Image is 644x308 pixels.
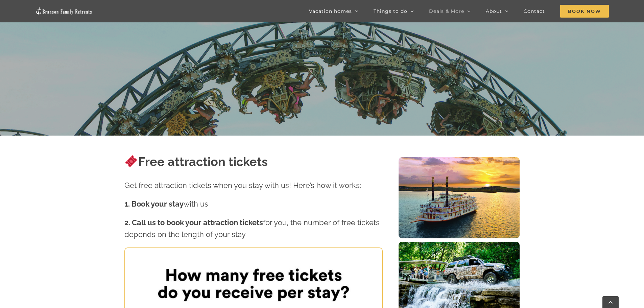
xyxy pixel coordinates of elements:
[429,9,464,14] span: Deals & More
[125,155,137,167] img: 🎟️
[124,217,383,240] p: for you, the number of free tickets depends on the length of your stay
[124,218,263,227] strong: 2. Call us to book your attraction tickets
[560,5,609,18] span: Book Now
[374,9,407,14] span: Things to do
[35,7,93,15] img: Branson Family Retreats Logo
[124,198,383,210] p: with us
[124,180,383,191] p: Get free attraction tickets when you stay with us! Here’s how it works:
[309,9,352,14] span: Vacation homes
[124,199,184,208] strong: 1. Book your stay
[524,9,545,14] span: Contact
[399,157,520,238] img: 9469123676_3c6fd1839e_k
[486,9,502,14] span: About
[124,155,268,169] strong: Free attraction tickets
